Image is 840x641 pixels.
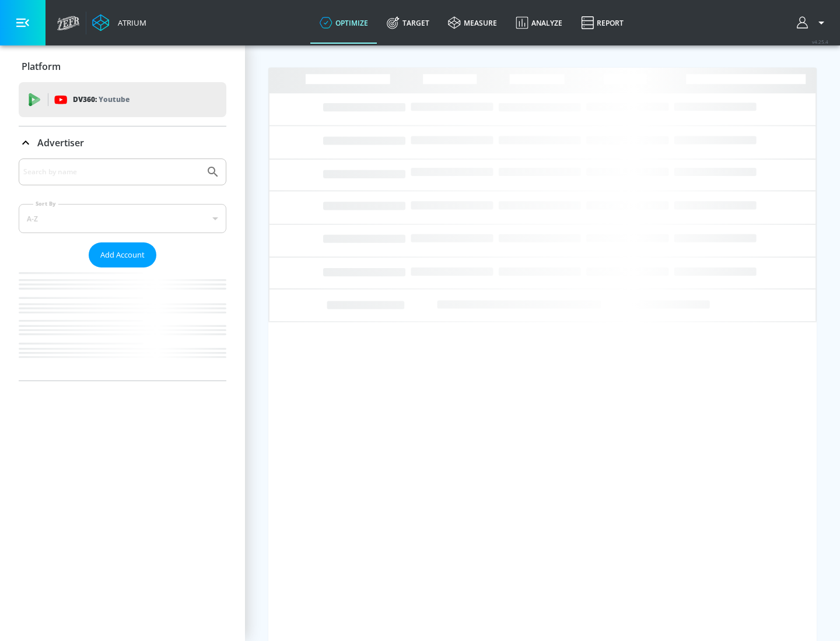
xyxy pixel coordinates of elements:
a: Report [572,2,633,44]
div: Platform [19,50,226,83]
a: optimize [310,2,377,44]
nav: list of Advertiser [19,267,226,381]
span: v 4.25.4 [812,38,828,45]
p: DV360: [73,93,129,106]
div: A-Z [19,204,226,233]
label: Sort By [33,200,58,207]
input: Search by name [23,164,200,179]
p: Platform [22,60,61,73]
p: Advertiser [37,136,84,149]
a: Target [377,2,439,44]
div: Advertiser [19,126,226,159]
p: Youtube [99,93,129,105]
div: Advertiser [19,159,226,381]
div: Atrium [113,17,146,28]
button: Add Account [89,242,156,267]
a: Atrium [92,14,146,31]
a: measure [439,2,506,44]
span: Add Account [100,248,145,262]
a: Analyze [506,2,572,44]
div: DV360: Youtube [19,82,226,117]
